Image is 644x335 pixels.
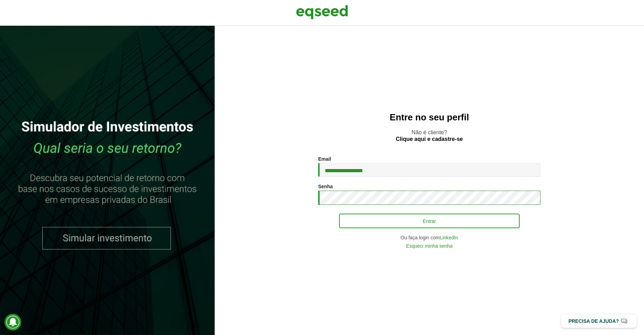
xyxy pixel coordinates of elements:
label: Senha [318,184,333,189]
img: EqSeed Logo [296,3,348,21]
a: Esqueci minha senha [406,244,453,248]
label: Email [318,157,331,161]
button: Entrar [339,214,520,228]
h2: Entre no seu perfil [229,112,630,122]
div: Ou faça login com [318,235,540,240]
a: LinkedIn [440,235,458,240]
p: Não é cliente? [229,129,630,142]
a: Clique aqui e cadastre-se [396,136,463,142]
